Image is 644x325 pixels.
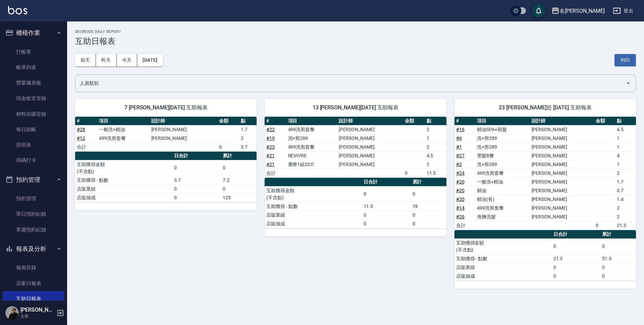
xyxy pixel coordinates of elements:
[3,75,64,91] a: 營業儀表板
[475,125,530,134] td: 精油SPA+剪髮
[362,211,411,219] td: 0
[172,160,221,176] td: 0
[456,214,465,219] a: #26
[239,134,257,143] td: 2
[97,134,150,143] td: 499洗剪套餐
[411,202,446,211] td: 19
[3,191,64,206] a: 預約管理
[623,78,634,89] button: Open
[75,117,97,125] th: #
[362,219,411,228] td: 0
[456,136,462,141] a: #6
[83,104,249,111] span: 7 [PERSON_NAME][DATE] 互助報表
[475,169,530,177] td: 499洗剪套餐
[239,117,257,125] th: 點
[137,54,163,66] button: [DATE]
[75,143,97,151] td: 合計
[221,176,257,184] td: 7.2
[411,219,446,228] td: 0
[475,186,530,195] td: 精油
[337,160,403,169] td: [PERSON_NAME]
[559,7,605,15] div: 名[PERSON_NAME]
[266,136,275,141] a: #19
[530,143,594,151] td: [PERSON_NAME]
[265,211,362,219] td: 店販業績
[75,30,636,34] h2: Decrease Daily Report
[97,117,150,125] th: 項目
[77,136,85,141] a: #12
[3,276,64,291] a: 店家日報表
[456,127,465,132] a: #16
[475,160,530,169] td: 洗+剪289
[172,176,221,184] td: 3.7
[78,77,623,89] input: 人員名稱
[75,117,257,152] table: a dense table
[221,152,257,160] th: 累計
[75,54,96,66] button: 前天
[600,230,636,239] th: 累計
[3,44,64,60] a: 打帳單
[266,127,275,132] a: #22
[150,117,217,125] th: 設計師
[337,117,403,125] th: 設計師
[615,221,636,230] td: 21.3
[3,122,64,137] a: 每日結帳
[530,125,594,134] td: [PERSON_NAME]
[75,160,172,176] td: 互助獲得金額 (不含點)
[337,134,403,143] td: [PERSON_NAME]
[3,137,64,153] a: 排班表
[530,186,594,195] td: [PERSON_NAME]
[615,169,636,177] td: 2
[475,134,530,143] td: 洗+剪289
[273,104,438,111] span: 13 [PERSON_NAME][DATE] 互助報表
[456,144,462,150] a: #1
[425,134,446,143] td: 1
[221,184,257,193] td: 0
[77,127,85,132] a: #28
[362,186,411,202] td: 0
[221,160,257,176] td: 0
[530,177,594,186] td: [PERSON_NAME]
[615,160,636,169] td: 1
[3,171,64,188] button: 預約管理
[265,219,362,228] td: 店販抽成
[3,106,64,122] a: 材料自購登錄
[600,272,636,280] td: 0
[456,179,465,184] a: #20
[411,211,446,219] td: 0
[475,177,530,186] td: 一般洗+精油
[600,263,636,272] td: 0
[549,4,607,18] button: 名[PERSON_NAME]
[456,197,465,202] a: #20
[454,263,552,272] td: 店販業績
[530,134,594,143] td: [PERSON_NAME]
[266,162,275,167] a: #21
[337,143,403,151] td: [PERSON_NAME]
[286,117,337,125] th: 項目
[615,177,636,186] td: 1.7
[172,193,221,202] td: 0
[286,160,337,169] td: 重整1組20片
[411,186,446,202] td: 0
[530,204,594,212] td: [PERSON_NAME]
[3,91,64,106] a: 現金收支登錄
[265,169,286,177] td: 合計
[456,188,465,193] a: #20
[20,313,55,319] p: 主管
[552,263,600,272] td: 0
[8,6,27,14] img: Logo
[594,117,615,125] th: 金額
[286,134,337,143] td: 洗+剪289
[456,162,462,167] a: #2
[475,204,530,212] td: 499洗剪套餐
[456,170,465,176] a: #24
[172,152,221,160] th: 日合計
[266,144,275,150] a: #23
[594,221,615,230] td: 0
[3,206,64,222] a: 單日預約紀錄
[615,212,636,221] td: 2
[454,238,552,254] td: 互助獲得金額 (不含點)
[454,117,475,125] th: #
[3,60,64,75] a: 帳單列表
[172,184,221,193] td: 0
